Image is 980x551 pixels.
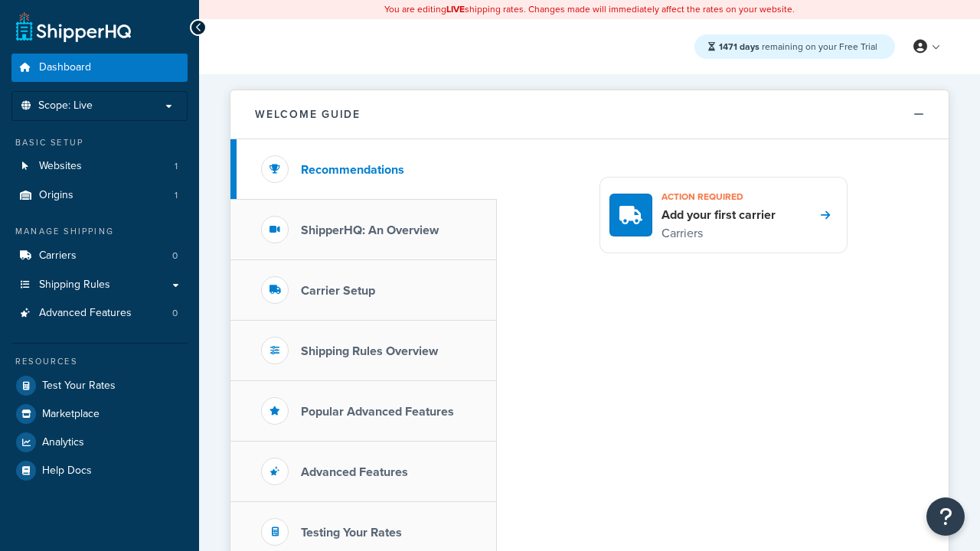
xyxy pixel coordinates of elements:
[11,152,188,181] a: Websites1
[11,299,188,328] a: Advanced Features0
[11,271,188,299] a: Shipping Rules
[301,344,438,358] h3: Shipping Rules Overview
[11,372,188,399] a: Test Your Rates
[11,181,188,210] li: Origins
[11,400,188,428] a: Marketplace
[11,54,188,82] a: Dashboard
[11,355,188,368] div: Resources
[661,223,776,243] p: Carriers
[42,408,100,421] span: Marketplace
[301,465,408,479] h3: Advanced Features
[926,497,965,536] button: Open Resource Center
[175,160,178,173] span: 1
[301,526,402,540] h3: Testing Your Rates
[39,61,91,74] span: Dashboard
[446,2,465,16] b: LIVE
[11,181,188,210] a: Origins1
[11,136,188,149] div: Basic Setup
[175,189,178,202] span: 1
[172,307,178,320] span: 0
[301,284,375,298] h3: Carrier Setup
[39,189,73,202] span: Origins
[11,152,188,181] li: Websites
[42,380,116,393] span: Test Your Rates
[172,249,178,262] span: 0
[39,279,110,292] span: Shipping Rules
[11,242,188,270] li: Carriers
[11,242,188,270] a: Carriers0
[11,429,188,456] a: Analytics
[255,109,361,120] h2: Welcome Guide
[42,436,84,449] span: Analytics
[661,207,776,223] h4: Add your first carrier
[301,223,439,237] h3: ShipperHQ: An Overview
[719,40,877,54] span: remaining on your Free Trial
[230,90,949,139] button: Welcome Guide
[11,299,188,328] li: Advanced Features
[301,405,454,419] h3: Popular Advanced Features
[661,187,776,207] h3: Action required
[11,225,188,238] div: Manage Shipping
[719,40,759,54] strong: 1471 days
[39,307,132,320] span: Advanced Features
[11,457,188,484] a: Help Docs
[42,465,92,478] span: Help Docs
[39,160,82,173] span: Websites
[301,163,404,177] h3: Recommendations
[38,99,93,112] span: Scope: Live
[39,249,77,262] span: Carriers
